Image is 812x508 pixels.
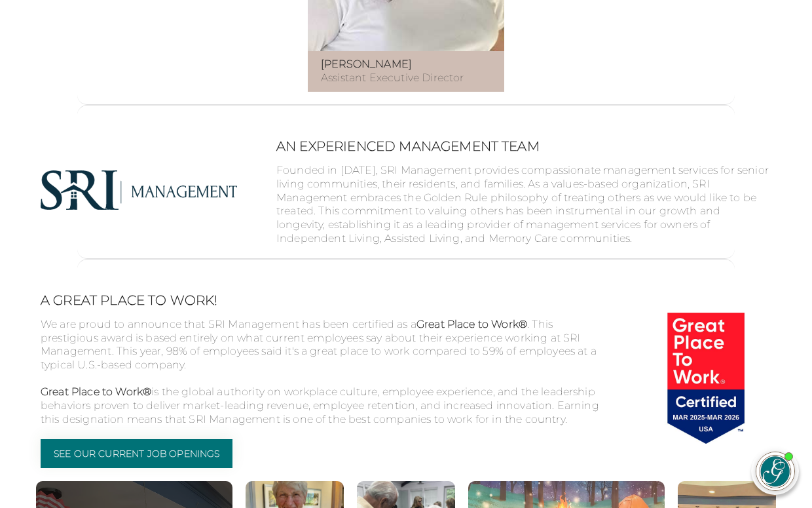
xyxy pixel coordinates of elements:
strong: Great Place to Work® [41,385,151,398]
iframe: iframe [553,155,799,435]
strong: [PERSON_NAME] [321,58,412,70]
img: avatar [756,452,794,490]
p: Founded in [DATE], SRI Management provides compassionate management services for senior living co... [276,164,771,246]
strong: Great Place to Work® [416,318,527,330]
p: is the global authority on workplace culture, employee experience, and the leadership behaviors p... [41,385,601,439]
h2: A Great Place to Work! [41,292,601,308]
p: Assistant Executive Director [321,58,491,85]
img: SRI Management [41,170,237,210]
a: See Our Current Job Openings [41,439,232,468]
h2: AN EXPERIENCED MANAGEMENT TEAM [276,138,771,154]
p: We are proud to announce that SRI Management has been certified as a . This prestigious award is ... [41,318,601,385]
